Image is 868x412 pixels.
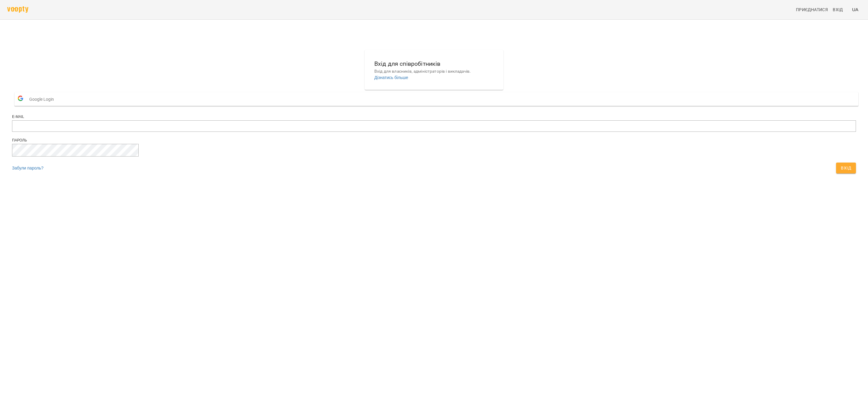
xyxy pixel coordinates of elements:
[796,6,828,13] span: Приєднатися
[852,6,858,13] span: UA
[374,75,408,80] a: Дізнатись більше
[12,166,43,170] a: Забули пароль?
[374,59,494,68] h6: Вхід для співробітників
[850,4,861,15] button: UA
[14,92,858,106] button: Google Login
[7,6,28,13] img: voopty.png
[841,164,851,172] span: Вхід
[833,6,843,13] span: Вхід
[836,163,856,173] button: Вхід
[12,114,856,119] div: E-mail
[794,4,830,15] a: Приєднатися
[370,54,498,85] button: Вхід для співробітниківВхід для власників, адміністраторів і викладачів.Дізнатись більше
[830,4,850,15] a: Вхід
[12,138,856,143] div: Пароль
[29,93,57,105] span: Google Login
[374,68,494,74] p: Вхід для власників, адміністраторів і викладачів.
